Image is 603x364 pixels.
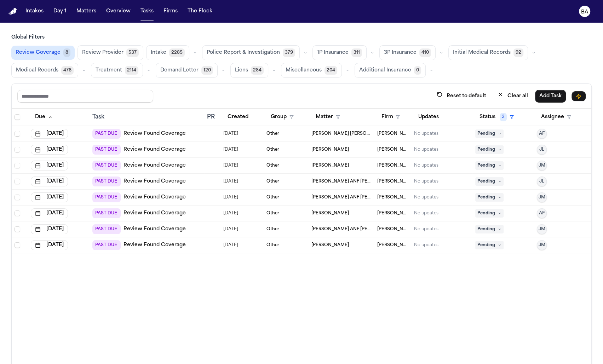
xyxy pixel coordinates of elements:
[63,48,70,57] span: 8
[160,67,199,74] span: Demand Letter
[11,46,75,60] button: Review Coverage8
[103,5,133,18] button: Overview
[151,49,166,56] span: Intake
[146,45,189,60] button: Intake2285
[23,5,46,18] button: Intakes
[379,45,436,60] button: 3P Insurance410
[161,5,180,18] button: Firms
[453,49,511,56] span: Initial Medical Records
[384,49,417,56] span: 3P Insurance
[61,66,74,75] span: 476
[11,63,78,78] button: Medical Records476
[126,48,139,57] span: 537
[535,90,566,103] button: Add Task
[432,89,490,103] button: Reset to default
[419,48,431,57] span: 410
[82,49,124,56] span: Review Provider
[312,45,367,60] button: 1P Insurance311
[185,5,215,18] button: The Flock
[251,66,264,75] span: 284
[11,34,592,41] h3: Global Filters
[91,63,143,78] button: Treatment2114
[201,66,213,75] span: 120
[351,48,362,57] span: 311
[359,67,411,74] span: Additional Insurance
[572,91,586,101] button: Immediate Task
[493,89,532,103] button: Clear all
[156,63,218,78] button: Demand Letter120
[96,67,122,74] span: Treatment
[317,49,349,56] span: 1P Insurance
[513,48,523,57] span: 92
[235,67,248,74] span: Liens
[230,63,268,78] button: Liens284
[31,240,68,250] button: [DATE]
[207,49,280,56] span: Police Report & Investigation
[125,66,138,75] span: 2114
[448,45,528,60] button: Initial Medical Records92
[281,63,342,78] button: Miscellaneous204
[138,5,156,18] button: Tasks
[325,66,337,75] span: 204
[414,66,421,75] span: 0
[8,8,17,15] img: Finch Logo
[286,67,322,74] span: Miscellaneous
[355,63,426,78] button: Additional Insurance0
[77,45,143,60] button: Review Provider537
[74,5,99,18] button: Matters
[202,45,300,60] button: Police Report & Investigation379
[16,49,61,56] span: Review Coverage
[16,67,58,74] span: Medical Records
[283,48,295,57] span: 379
[8,8,17,15] a: Home
[51,5,69,18] button: Day 1
[169,48,185,57] span: 2285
